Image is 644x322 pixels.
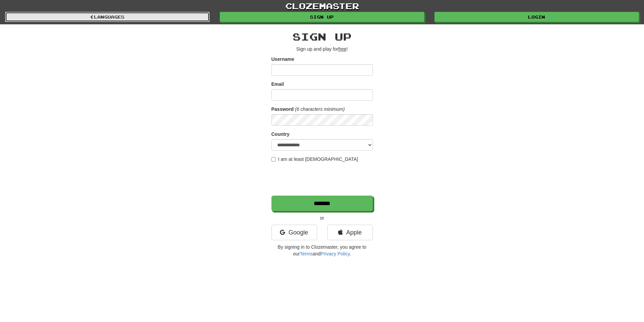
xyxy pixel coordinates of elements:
label: Email [271,81,284,88]
p: By signing in to Clozemaster, you agree to our and . [271,244,373,257]
a: Login [434,12,639,22]
label: Username [271,56,294,63]
u: free [338,46,347,52]
h2: Sign up [271,31,373,42]
p: Sign up and play for ! [271,46,373,52]
iframe: reCAPTCHA [271,166,374,192]
a: Google [271,225,317,240]
a: Privacy Policy [320,251,350,256]
a: Terms [300,251,313,256]
a: Sign up [220,12,424,22]
em: (6 characters minimum) [295,106,345,112]
p: or [271,215,373,221]
a: Apple [327,225,373,240]
a: Languages [5,12,210,22]
label: Country [271,131,290,138]
input: I am at least [DEMOGRAPHIC_DATA] [271,157,276,162]
label: Password [271,106,294,113]
label: I am at least [DEMOGRAPHIC_DATA] [271,156,358,163]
